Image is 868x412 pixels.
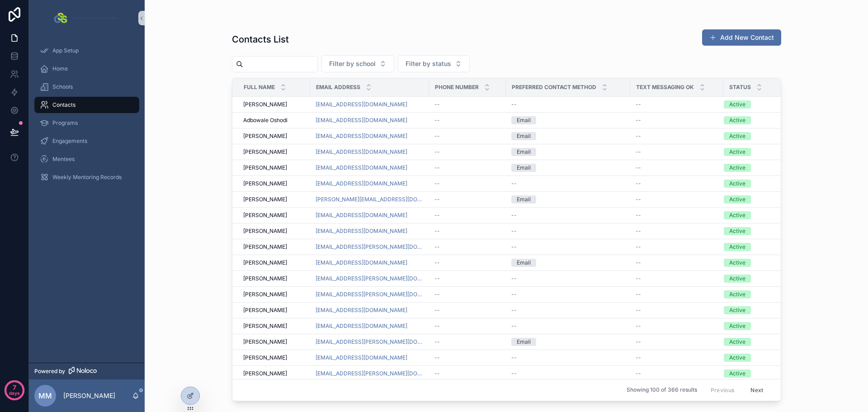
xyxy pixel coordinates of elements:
span: Filter by status [406,59,451,68]
span: Status [729,84,751,91]
span: [PERSON_NAME] [243,338,287,346]
a: -- [636,101,718,108]
span: Preferred Contact Method [512,84,596,91]
a: [EMAIL_ADDRESS][DOMAIN_NAME] [316,354,424,361]
div: Active [729,164,745,172]
a: -- [636,196,718,203]
a: -- [434,243,500,251]
span: -- [511,212,517,219]
span: [PERSON_NAME] [243,275,287,282]
a: -- [636,227,718,235]
a: -- [511,275,625,282]
a: -- [434,117,500,124]
span: [PERSON_NAME] [243,148,287,156]
a: Programs [34,115,139,131]
a: -- [636,180,718,187]
span: -- [434,322,440,330]
span: -- [636,164,641,171]
span: -- [636,338,641,346]
button: Select Button [321,55,394,72]
a: [EMAIL_ADDRESS][PERSON_NAME][DOMAIN_NAME] [316,338,424,346]
span: -- [636,259,641,266]
span: Mentees [52,156,75,163]
a: -- [434,133,500,140]
span: -- [434,259,440,266]
a: -- [511,354,625,361]
a: Mentees [34,151,139,167]
div: Active [729,290,745,298]
div: Active [729,306,745,314]
a: Email [511,148,625,156]
a: [PERSON_NAME][EMAIL_ADDRESS][DOMAIN_NAME] [316,196,424,203]
a: [PERSON_NAME] [243,196,305,203]
a: [PERSON_NAME] [243,101,305,108]
img: App logo [52,11,121,25]
a: -- [434,212,500,219]
a: [EMAIL_ADDRESS][DOMAIN_NAME] [316,148,407,156]
span: -- [636,117,641,124]
span: Programs [52,119,78,127]
span: Email Address [316,84,360,91]
a: [PERSON_NAME] [243,338,305,346]
a: [EMAIL_ADDRESS][PERSON_NAME][DOMAIN_NAME] [316,275,424,282]
span: [PERSON_NAME] [243,101,287,108]
span: -- [511,180,517,187]
a: Add New Contact [702,29,781,46]
a: -- [636,370,718,377]
div: Active [729,227,745,235]
a: [EMAIL_ADDRESS][DOMAIN_NAME] [316,354,407,361]
a: [EMAIL_ADDRESS][PERSON_NAME][DOMAIN_NAME] [316,291,424,298]
a: [EMAIL_ADDRESS][DOMAIN_NAME] [316,101,407,108]
span: Engagements [52,137,87,145]
a: [PERSON_NAME] [243,275,305,282]
a: Active [724,369,790,378]
a: -- [434,291,500,298]
span: -- [434,180,440,187]
span: [PERSON_NAME] [243,227,287,235]
span: -- [434,338,440,346]
span: -- [511,354,517,361]
a: [EMAIL_ADDRESS][DOMAIN_NAME] [316,227,424,235]
a: [EMAIL_ADDRESS][DOMAIN_NAME] [316,259,407,266]
a: [EMAIL_ADDRESS][PERSON_NAME][DOMAIN_NAME] [316,370,424,377]
a: [EMAIL_ADDRESS][DOMAIN_NAME] [316,307,424,314]
span: App Setup [52,47,79,54]
a: -- [434,322,500,330]
div: Email [517,338,531,346]
a: -- [511,291,625,298]
div: Active [729,116,745,124]
span: -- [636,307,641,314]
span: -- [636,212,641,219]
a: [PERSON_NAME] [243,164,305,171]
span: Text Messaging OK [636,84,694,91]
div: Email [517,259,531,267]
a: -- [636,117,718,124]
a: [EMAIL_ADDRESS][DOMAIN_NAME] [316,148,424,156]
a: Active [724,354,790,362]
a: Home [34,61,139,77]
span: -- [511,243,517,251]
a: [PERSON_NAME] [243,212,305,219]
a: [EMAIL_ADDRESS][DOMAIN_NAME] [316,259,424,266]
span: -- [511,275,517,282]
a: -- [511,243,625,251]
span: -- [636,180,641,187]
a: Schools [34,79,139,95]
span: [PERSON_NAME] [243,322,287,330]
a: -- [434,148,500,156]
a: [PERSON_NAME] [243,322,305,330]
div: Active [729,275,745,283]
a: Email [511,132,625,140]
span: -- [511,370,517,377]
a: -- [434,307,500,314]
a: [EMAIL_ADDRESS][DOMAIN_NAME] [316,212,424,219]
a: [EMAIL_ADDRESS][PERSON_NAME][DOMAIN_NAME] [316,243,424,251]
a: -- [636,275,718,282]
span: -- [636,275,641,282]
span: [PERSON_NAME] [243,180,287,187]
span: Home [52,65,68,72]
a: App Setup [34,43,139,59]
a: Engagements [34,133,139,149]
a: -- [511,101,625,108]
div: Active [729,100,745,109]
